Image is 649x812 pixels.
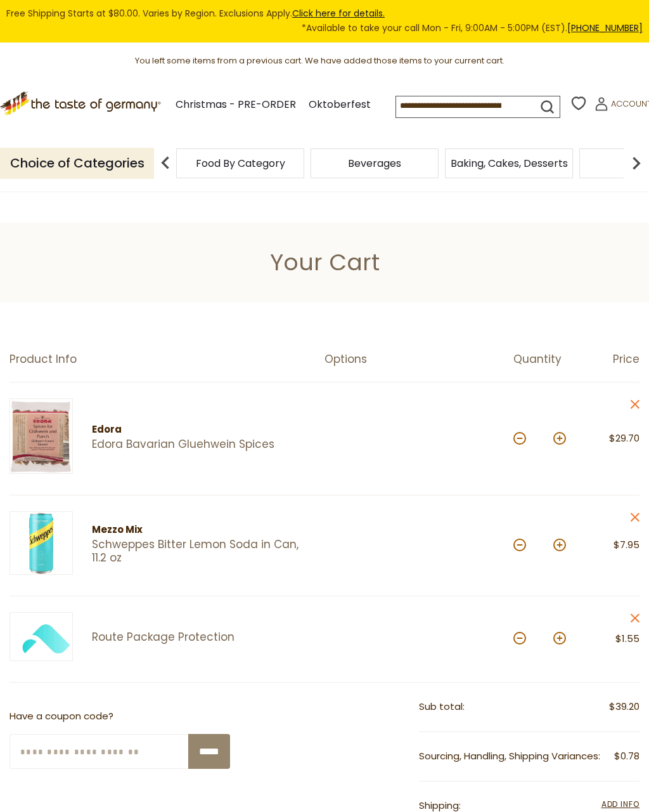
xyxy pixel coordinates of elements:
[10,353,324,366] div: Product Info
[601,799,639,809] span: Add Info
[624,150,649,176] img: next arrow
[92,538,302,565] a: Schweppes Bitter Lemon Soda in Can, 11.2 oz
[609,431,639,445] span: $29.70
[309,96,371,114] a: Oktoberfest
[614,538,639,551] span: $7.95
[419,799,461,812] span: Shipping:
[419,749,600,763] span: Sourcing, Handling, Shipping Variances:
[92,438,302,451] a: Edora Bavarian Gluehwein Spices
[615,632,639,645] span: $1.55
[609,699,639,715] span: $39.20
[92,631,302,644] a: Route Package Protection
[39,248,610,277] h1: Your Cart
[302,21,643,36] span: *Available to take your call Mon - Fri, 9:00AM - 5:00PM (EST).
[10,511,73,575] img: Schweppes Bitter Lemon Soda in Can, 11.2 oz
[92,422,302,438] div: Edora
[196,159,285,168] a: Food By Category
[10,709,230,724] p: Have a coupon code?
[567,22,643,34] a: [PHONE_NUMBER]
[92,522,302,538] div: Mezzo Mix
[419,700,465,713] span: Sub total:
[176,96,296,114] a: Christmas - PRE-ORDER
[10,398,73,474] img: Edora Gluehwein Spices
[348,159,401,168] a: Beverages
[6,6,643,36] div: Free Shipping Starts at $80.00. Varies by Region. Exclusions Apply.
[324,353,513,366] div: Options
[614,749,639,764] span: $0.78
[153,150,178,176] img: previous arrow
[451,159,568,168] a: Baking, Cakes, Desserts
[513,353,576,366] div: Quantity
[10,612,73,661] img: Green Package Protection
[577,353,639,366] div: Price
[292,7,385,20] a: Click here for details.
